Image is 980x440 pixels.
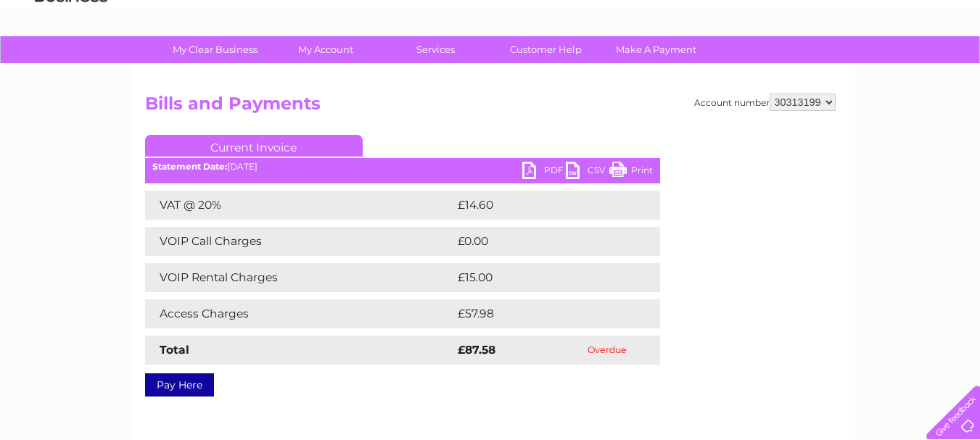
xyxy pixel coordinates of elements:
[145,135,363,157] a: Current Invoice
[884,62,919,72] a: Contact
[454,227,627,256] td: £0.00
[725,62,752,72] a: Water
[145,373,214,397] a: Pay Here
[555,336,659,365] td: Overdue
[609,162,653,183] a: Print
[145,299,454,328] td: Access Charges
[932,62,966,72] a: Log out
[376,36,495,63] a: Services
[458,343,495,357] strong: £87.58
[145,191,454,220] td: VAT @ 20%
[34,38,108,82] img: logo.png
[854,62,875,72] a: Blog
[265,36,385,63] a: My Account
[522,162,566,183] a: PDF
[566,162,609,183] a: CSV
[148,8,833,70] div: Clear Business is a trading name of Verastar Limited (registered in [GEOGRAPHIC_DATA] No. 3667643...
[454,191,630,220] td: £14.60
[152,161,227,172] b: Statement Date:
[694,94,836,111] div: Account number
[145,227,454,256] td: VOIP Call Charges
[145,94,836,121] h2: Bills and Payments
[802,62,845,72] a: Telecoms
[596,36,716,63] a: Make A Payment
[486,36,606,63] a: Customer Help
[160,343,189,357] strong: Total
[707,7,807,25] a: 0333 014 3131
[761,62,793,72] a: Energy
[145,263,454,292] td: VOIP Rental Charges
[155,36,275,63] a: My Clear Business
[454,299,630,328] td: £57.98
[454,263,630,292] td: £15.00
[145,162,660,172] div: [DATE]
